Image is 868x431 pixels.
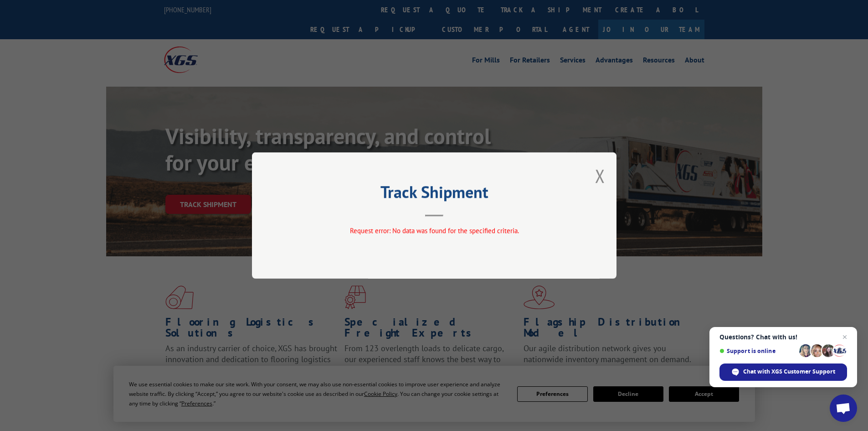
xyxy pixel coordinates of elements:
[830,395,857,422] a: Open chat
[719,348,796,354] span: Support is online
[349,226,519,235] span: Request error: No data was found for the specified criteria.
[298,186,571,203] h2: Track Shipment
[719,363,847,381] span: Chat with XGS Customer Support
[743,368,835,376] span: Chat with XGS Customer Support
[719,333,847,341] span: Questions? Chat with us!
[595,164,605,188] button: Close modal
